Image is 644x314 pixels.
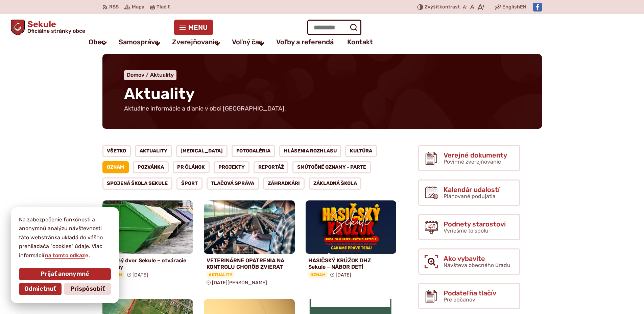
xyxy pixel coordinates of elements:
[174,20,213,35] button: Menu
[27,28,85,34] span: Oficiálne stránky obce
[19,268,111,280] button: Prijať anonymné
[232,145,275,157] a: Fotogaléria
[176,145,228,157] a: [MEDICAL_DATA]
[425,4,439,10] span: Zvýšiť
[444,227,488,234] span: Vyriešme to spolu
[520,3,526,11] span: EN
[425,4,460,10] span: kontrast
[127,72,144,78] span: Domov
[135,145,172,157] a: Aktuality
[176,177,202,190] a: Šport
[70,285,105,293] span: Prispôsobiť
[309,177,362,190] a: Základná škola
[105,257,191,270] h4: Zberný dvor Sekule – otváracie hodiny
[501,3,528,11] a: English EN
[11,20,85,35] a: Logo Sekule, prejsť na domovskú stránku.
[308,271,328,278] span: Oznam
[150,72,174,78] a: Aktuality
[418,179,520,206] a: Kalendár udalostí Plánované podujatia
[444,151,507,159] span: Verejné dokumenty
[292,161,371,173] a: Smútočné oznamy - parte
[133,272,148,278] span: [DATE]
[96,35,112,51] button: Otvoriť podmenu pre
[308,257,394,270] h4: HASIČSKÝ KRÚŽOK DHZ Sekule – NÁBOR DETÍ
[418,145,520,171] a: Verejné dokumenty Povinné zverejňovanie
[207,257,292,270] h4: VETERINÁRNE OPATRENIA NA KONTROLU CHORÔB ZVIERAT
[444,220,506,228] span: Podnety starostovi
[188,25,208,30] span: Menu
[212,280,267,286] span: [DATE][PERSON_NAME]
[133,161,169,173] a: Pozvánka
[89,35,105,49] a: Obec
[232,35,263,49] a: Voľný čas
[11,20,25,35] img: Prejsť na domovskú stránku
[127,72,150,78] a: Domov
[418,214,520,240] a: Podnety starostovi Vyriešme to spolu
[207,177,259,190] a: Tlačová správa
[41,270,89,278] span: Prijať anonymné
[418,248,520,275] a: Ako vybavíte Návšteva obecného úradu
[263,177,305,190] a: Záhradkári
[102,200,193,281] a: Zberný dvor Sekule – otváracie hodiny Oznam [DATE]
[124,105,286,113] p: Aktuálne informácie a dianie v obci [GEOGRAPHIC_DATA].
[172,35,218,49] a: Zverejňovanie
[207,271,234,278] span: Aktuality
[345,145,377,157] a: Kultúra
[347,35,373,49] a: Kontakt
[119,35,159,49] a: Samospráva
[109,3,119,11] span: RSS
[102,177,173,190] a: Spojená škola Sekule
[444,289,496,297] span: Podateľňa tlačív
[306,200,397,281] a: HASIČSKÝ KRÚŽOK DHZ Sekule – NÁBOR DETÍ Oznam [DATE]
[210,36,225,52] button: Otvoriť podmenu pre Zverejňovanie
[444,193,496,199] span: Plánované podujatia
[25,20,85,34] span: Sekule
[204,200,295,288] a: VETERINÁRNE OPATRENIA NA KONTROLU CHORÔB ZVIERAT Aktuality [DATE][PERSON_NAME]
[418,283,520,309] a: Podateľňa tlačív Pre občanov
[132,3,144,11] span: Mapa
[19,283,62,295] button: Odmietnuť
[19,215,111,260] p: Na zabezpečenie funkčnosti a anonymnú analýzu návštevnosti táto webstránka ukladá do vášho prehli...
[444,159,501,165] span: Povinné zverejňovanie
[279,145,341,157] a: Hlásenia rozhlasu
[214,161,249,173] a: Projekty
[150,36,165,52] button: Otvoriť podmenu pre
[254,161,289,173] a: Reportáž
[444,262,510,268] span: Návšteva obecného úradu
[444,296,475,303] span: Pre občanov
[444,186,500,193] span: Kalendár udalostí
[276,35,334,49] a: Voľby a referendá
[124,84,195,103] span: Aktuality
[502,3,520,11] span: English
[336,272,351,278] span: [DATE]
[44,252,89,259] a: na tomto odkaze
[64,283,111,295] button: Prispôsobiť
[254,36,269,52] button: Otvoriť podmenu pre
[173,161,210,173] a: PR článok
[24,285,56,293] span: Odmietnuť
[102,161,129,173] a: Oznam
[102,145,131,157] a: Všetko
[444,255,510,262] span: Ako vybavíte
[157,4,170,10] span: Tlačiť
[533,3,542,11] img: Prejsť na Facebook stránku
